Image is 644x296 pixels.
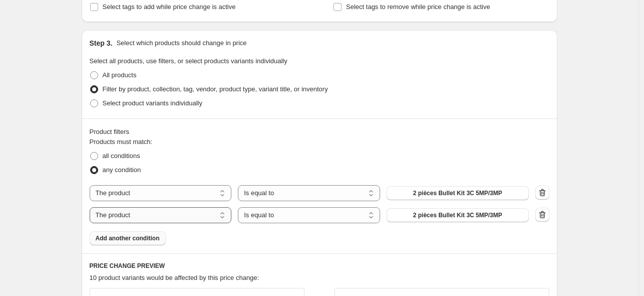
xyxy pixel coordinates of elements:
span: Select tags to remove while price change is active [346,3,490,11]
button: 2 pièces Bullet Kit 3C 5MP/3MP [387,208,529,222]
span: all conditions [103,152,140,160]
span: All products [103,71,137,79]
h2: Step 3. [90,38,113,48]
span: 2 pièces Bullet Kit 3C 5MP/3MP [413,189,502,197]
span: any condition [103,166,141,174]
span: Select all products, use filters, or select products variants individually [90,57,287,65]
h6: PRICE CHANGE PREVIEW [90,262,549,270]
p: Select which products should change in price [116,38,246,48]
span: Select tags to add while price change is active [103,3,236,11]
span: Add another condition [96,234,160,242]
span: 2 pièces Bullet Kit 3C 5MP/3MP [413,211,502,219]
button: 2 pièces Bullet Kit 3C 5MP/3MP [387,186,529,200]
span: Filter by product, collection, tag, vendor, product type, variant title, or inventory [103,85,328,93]
span: 10 product variants would be affected by this price change: [90,274,259,281]
button: Add another condition [90,231,166,245]
span: Products must match: [90,138,153,145]
span: Select product variants individually [103,99,202,107]
div: Product filters [90,127,549,137]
